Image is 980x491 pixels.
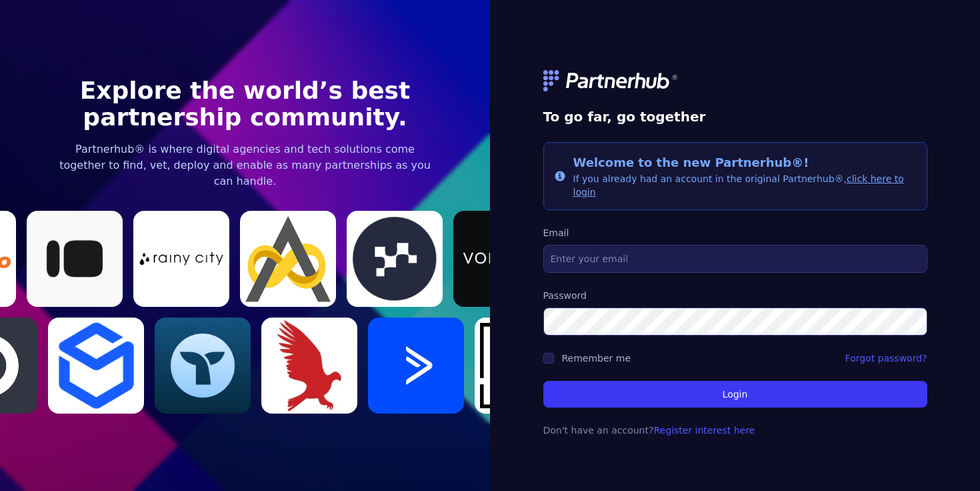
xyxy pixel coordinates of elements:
[543,245,927,273] input: Enter your email
[543,107,927,126] h1: To go far, go together
[573,153,916,199] div: If you already had an account in the original Partnerhub®,
[543,226,927,239] label: Email
[543,424,927,437] p: Don't have an account?
[845,352,927,365] a: Forgot password?
[543,70,679,91] img: logo
[562,353,631,364] label: Remember me
[573,155,809,169] span: Welcome to the new Partnerhub®!
[543,381,927,408] button: Login
[543,289,927,302] label: Password
[653,425,755,436] a: Register interest here
[53,77,437,131] h1: Explore the world’s best partnership community.
[53,141,437,189] p: Partnerhub® is where digital agencies and tech solutions come together to find, vet, deploy and e...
